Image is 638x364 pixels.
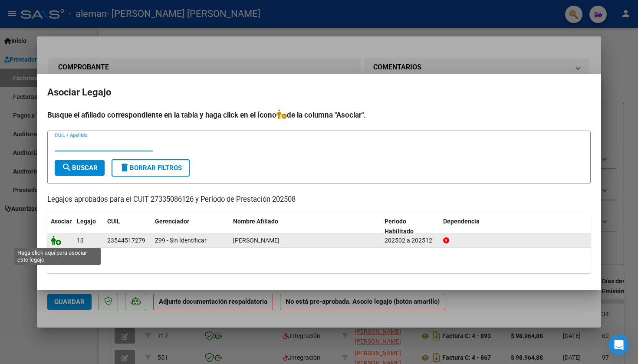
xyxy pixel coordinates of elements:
[47,109,591,121] h4: Busque el afiliado correspondiente en la tabla y haga click en el ícono de la columna "Asociar".
[47,194,591,205] p: Legajos aprobados para el CUIT 27335086126 y Período de Prestación 202508
[62,164,98,172] span: Buscar
[233,237,280,244] span: JAUREGUI JUAN MANUEL
[51,218,72,225] span: Asociar
[385,236,436,246] div: 202502 a 202512
[107,218,120,225] span: CUIL
[381,212,440,241] datatable-header-cell: Periodo Habilitado
[440,212,591,241] datatable-header-cell: Dependencia
[119,164,182,172] span: Borrar Filtros
[119,162,130,173] mat-icon: delete
[77,218,96,225] span: Legajo
[155,218,189,225] span: Gerenciador
[104,212,151,241] datatable-header-cell: CUIL
[112,159,190,177] button: Borrar Filtros
[47,212,73,241] datatable-header-cell: Asociar
[443,218,480,225] span: Dependencia
[233,218,278,225] span: Nombre Afiliado
[385,218,414,235] span: Periodo Habilitado
[608,334,629,355] div: Open Intercom Messenger
[47,84,591,101] h2: Asociar Legajo
[55,160,105,176] button: Buscar
[62,162,72,173] mat-icon: search
[151,212,230,241] datatable-header-cell: Gerenciador
[73,212,104,241] datatable-header-cell: Legajo
[107,236,145,246] div: 23544517279
[155,237,207,244] span: Z99 - Sin Identificar
[77,237,84,244] span: 13
[47,251,591,273] div: 1 registros
[230,212,381,241] datatable-header-cell: Nombre Afiliado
